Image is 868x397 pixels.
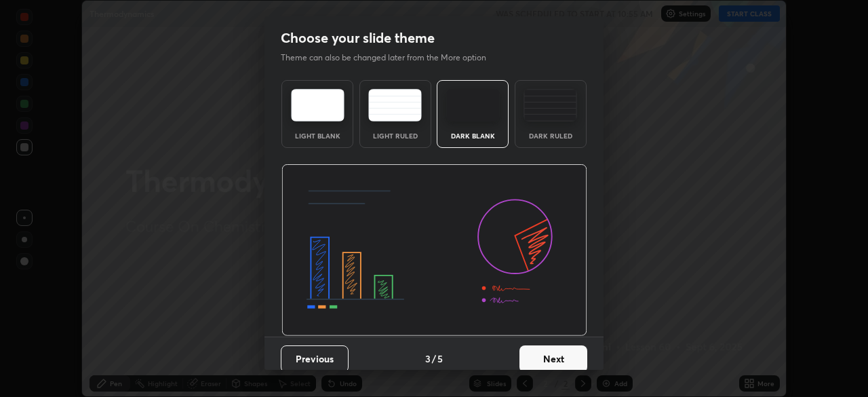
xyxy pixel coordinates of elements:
div: Dark Ruled [524,132,578,139]
img: darkThemeBanner.d06ce4a2.svg [281,164,587,337]
div: Dark Blank [446,132,500,139]
h4: 5 [437,352,443,366]
div: Light Ruled [368,132,422,139]
img: darkTheme.f0cc69e5.svg [446,89,500,121]
img: lightRuledTheme.5fabf969.svg [368,89,422,121]
h2: Choose your slide theme [281,29,435,47]
h4: 3 [425,352,431,366]
button: Previous [281,345,349,373]
div: Light Blank [290,132,344,139]
h4: / [432,352,436,366]
img: darkRuledTheme.de295e13.svg [524,89,577,121]
p: Theme can also be changed later from the More option [281,52,500,64]
img: lightTheme.e5ed3b09.svg [291,89,344,121]
button: Next [519,345,587,373]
